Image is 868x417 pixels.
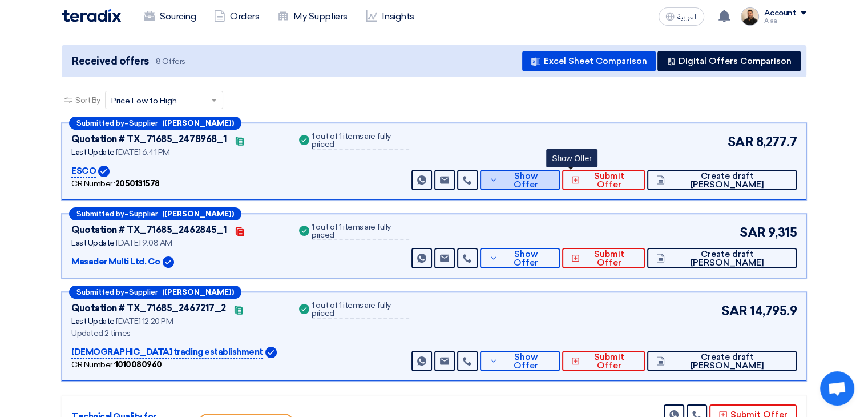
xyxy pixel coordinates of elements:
[268,4,356,29] a: My Suppliers
[115,179,160,189] b: 2050131578
[135,4,205,29] a: Sourcing
[480,248,560,268] button: Show Offer
[71,133,227,146] div: Quotation # TX_71685_2478968_1
[312,223,409,240] div: 1 out of 1 items are fully priced
[583,172,636,189] span: Submit Offer
[562,170,645,190] button: Submit Offer
[562,248,645,268] button: Submit Offer
[129,288,158,296] span: Supplier
[312,133,409,150] div: 1 out of 1 items are fully priced
[111,95,177,107] span: Price Low to High
[72,54,149,69] span: Received offers
[116,147,169,157] span: [DATE] 6:41 PM
[162,288,234,296] b: ([PERSON_NAME])
[156,56,185,67] span: 8 Offers
[522,51,656,71] button: Excel Sheet Comparison
[265,347,277,358] img: Verified Account
[205,4,268,29] a: Orders
[820,371,854,406] div: Open chat
[71,316,115,326] span: Last Update
[668,353,788,370] span: Create draft [PERSON_NAME]
[546,149,597,167] div: Show Offer
[357,4,423,29] a: Insights
[71,147,115,157] span: Last Update
[163,256,174,268] img: Verified Account
[71,327,283,339] div: Updated 2 times
[764,18,806,24] div: Alaa
[116,316,173,326] span: [DATE] 12:20 PM
[659,7,704,26] button: العربية
[501,172,551,189] span: Show Offer
[583,250,636,267] span: Submit Offer
[647,248,797,268] button: Create draft [PERSON_NAME]
[69,207,241,220] div: –
[677,13,697,21] span: العربية
[480,170,560,190] button: Show Offer
[76,210,124,218] span: Submitted by
[668,250,788,267] span: Create draft [PERSON_NAME]
[721,302,748,320] span: SAR
[312,302,409,319] div: 1 out of 1 items are fully priced
[162,119,234,127] b: ([PERSON_NAME])
[501,353,551,370] span: Show Offer
[71,359,162,371] div: CR Number :
[71,178,160,190] div: CR Number :
[71,223,227,237] div: Quotation # TX_71685_2462845_1
[71,165,96,178] p: ESCO
[756,133,797,151] span: 8,277.7
[480,351,560,371] button: Show Offer
[728,133,754,151] span: SAR
[71,255,160,269] p: Masader Multi Ltd. Co
[115,360,162,370] b: 1010080960
[69,286,241,299] div: –
[647,351,797,371] button: Create draft [PERSON_NAME]
[501,250,551,267] span: Show Offer
[62,9,121,22] img: Teradix logo
[71,238,115,248] span: Last Update
[129,119,158,127] span: Supplier
[750,302,797,320] span: 14,795.9
[71,346,263,359] p: [DEMOGRAPHIC_DATA] trading establishment
[562,351,645,371] button: Submit Offer
[71,302,226,315] div: Quotation # TX_71685_2467217_2
[647,170,797,190] button: Create draft [PERSON_NAME]
[75,94,100,106] span: Sort By
[668,172,788,189] span: Create draft [PERSON_NAME]
[98,166,110,177] img: Verified Account
[69,117,241,130] div: –
[740,223,766,242] span: SAR
[129,210,158,218] span: Supplier
[76,119,124,127] span: Submitted by
[162,210,234,218] b: ([PERSON_NAME])
[764,9,796,18] div: Account
[657,51,801,71] button: Digital Offers Comparison
[741,7,759,26] img: MAA_1717931611039.JPG
[76,288,124,296] span: Submitted by
[768,223,797,242] span: 9,315
[583,353,636,370] span: Submit Offer
[116,238,172,248] span: [DATE] 9:08 AM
